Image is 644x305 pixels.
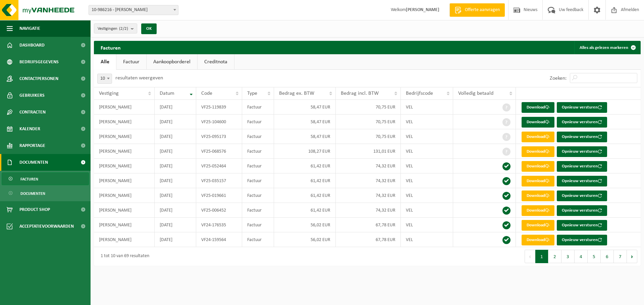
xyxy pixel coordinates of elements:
[557,132,607,142] button: Opnieuw versturen
[557,102,607,113] button: Opnieuw versturen
[401,144,453,159] td: VEL
[336,144,401,159] td: 131,01 EUR
[94,100,155,115] td: [PERSON_NAME]
[94,173,155,188] td: [PERSON_NAME]
[522,205,554,216] a: Download
[94,115,155,129] td: [PERSON_NAME]
[196,232,242,247] td: VF24-159564
[242,232,274,247] td: Factuur
[274,218,336,232] td: 56,02 EUR
[242,218,274,232] td: Factuur
[274,188,336,203] td: 61,42 EUR
[196,218,242,232] td: VF24-176535
[155,129,196,144] td: [DATE]
[557,235,607,245] button: Opnieuw versturen
[196,188,242,203] td: VF25-019661
[557,117,607,128] button: Opnieuw versturen
[98,24,128,34] span: Vestigingen
[19,218,74,235] span: Acceptatievoorwaarden
[548,250,561,263] button: 2
[614,250,627,263] button: 7
[160,91,174,96] span: Datum
[336,188,401,203] td: 74,32 EUR
[557,190,607,201] button: Opnieuw versturen
[401,173,453,188] td: VEL
[449,3,505,17] a: Offerte aanvragen
[561,250,575,263] button: 3
[196,115,242,129] td: VF25-104600
[336,159,401,173] td: 74,32 EUR
[155,173,196,188] td: [DATE]
[19,54,59,70] span: Bedrijfsgegevens
[401,203,453,218] td: VEL
[242,173,274,188] td: Factuur
[274,173,336,188] td: 61,42 EUR
[522,235,554,245] a: Download
[401,100,453,115] td: VEL
[196,144,242,159] td: VF25-068576
[522,132,554,142] a: Download
[401,115,453,129] td: VEL
[94,41,127,54] h2: Facturen
[522,161,554,172] a: Download
[242,115,274,129] td: Factuur
[401,129,453,144] td: VEL
[336,129,401,144] td: 70,75 EUR
[155,188,196,203] td: [DATE]
[279,91,314,96] span: Bedrag ex. BTW
[155,144,196,159] td: [DATE]
[19,121,40,137] span: Kalender
[196,100,242,115] td: VF25-119839
[19,201,50,218] span: Product Shop
[196,159,242,173] td: VF25-052464
[522,176,554,186] a: Download
[401,188,453,203] td: VEL
[19,37,45,54] span: Dashboard
[522,102,554,113] a: Download
[196,173,242,188] td: VF25-035157
[141,23,157,34] button: OK
[155,159,196,173] td: [DATE]
[341,91,379,96] span: Bedrag incl. BTW
[627,250,637,263] button: Next
[242,188,274,203] td: Factuur
[522,146,554,157] a: Download
[155,203,196,218] td: [DATE]
[99,91,119,96] span: Vestiging
[336,232,401,247] td: 67,78 EUR
[89,5,178,15] span: 10-986216 - VAN DAMME ARNE - LAARNE
[155,218,196,232] td: [DATE]
[2,187,89,200] a: Documenten
[401,232,453,247] td: VEL
[550,76,567,81] label: Zoeken:
[19,104,46,121] span: Contracten
[89,5,178,15] span: 10-986216 - VAN DAMME ARNE - LAARNE
[94,54,116,70] a: Alle
[19,87,45,104] span: Gebruikers
[336,218,401,232] td: 67,78 EUR
[196,203,242,218] td: VF25-006452
[94,232,155,247] td: [PERSON_NAME]
[522,117,554,128] a: Download
[522,220,554,231] a: Download
[94,188,155,203] td: [PERSON_NAME]
[601,250,614,263] button: 6
[155,115,196,129] td: [DATE]
[242,203,274,218] td: Factuur
[401,218,453,232] td: VEL
[588,250,601,263] button: 5
[274,144,336,159] td: 108,27 EUR
[274,100,336,115] td: 58,47 EUR
[116,54,146,70] a: Factuur
[115,75,163,81] label: resultaten weergeven
[119,26,128,31] count: (2/2)
[336,100,401,115] td: 70,75 EUR
[274,115,336,129] td: 58,47 EUR
[94,129,155,144] td: [PERSON_NAME]
[557,146,607,157] button: Opnieuw versturen
[557,205,607,216] button: Opnieuw versturen
[19,137,45,154] span: Rapportage
[97,250,149,262] div: 1 tot 10 van 69 resultaten
[94,23,137,33] button: Vestigingen(2/2)
[336,173,401,188] td: 74,32 EUR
